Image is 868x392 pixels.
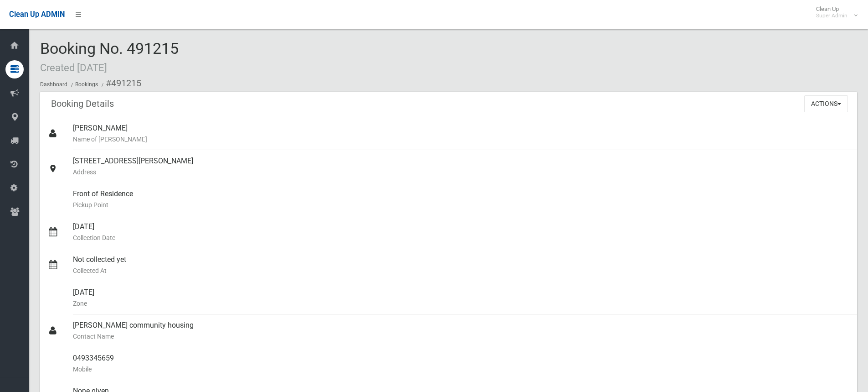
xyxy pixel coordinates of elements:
small: Contact Name [73,331,850,342]
div: Not collected yet [73,249,850,282]
li: #491215 [99,75,141,92]
small: Super Admin [816,12,847,19]
header: Booking Details [40,95,125,113]
small: Collection Date [73,232,850,243]
div: Front of Residence [73,183,850,216]
a: Dashboard [40,81,67,88]
small: Zone [73,298,850,309]
span: Clean Up [812,5,857,19]
a: Bookings [75,81,98,88]
small: Mobile [73,364,850,375]
div: [PERSON_NAME] [73,117,850,150]
button: Actions [804,95,848,112]
small: Name of [PERSON_NAME] [73,134,850,145]
div: 0493345659 [73,347,850,380]
div: [PERSON_NAME] community housing [73,314,850,347]
div: [STREET_ADDRESS][PERSON_NAME] [73,150,850,183]
span: Booking No. 491215 [40,39,179,75]
span: Clean Up ADMIN [9,10,65,19]
small: Pickup Point [73,199,850,210]
small: Created [DATE] [40,62,107,73]
div: [DATE] [73,282,850,314]
div: [DATE] [73,216,850,249]
small: Collected At [73,265,850,276]
small: Address [73,167,850,178]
